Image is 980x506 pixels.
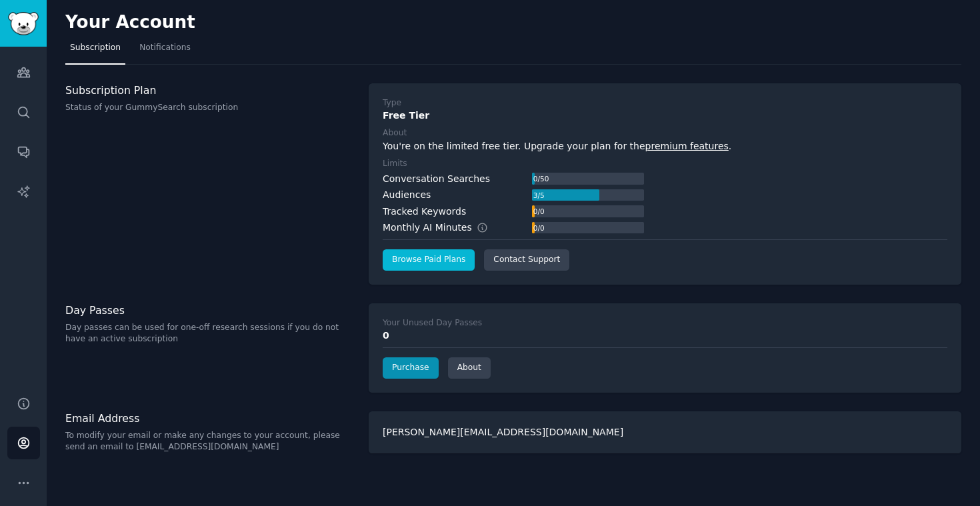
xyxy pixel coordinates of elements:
a: Notifications [135,37,195,65]
div: Type [383,97,401,109]
p: To modify your email or make any changes to your account, please send an email to [EMAIL_ADDRESS]... [65,430,355,453]
p: Day passes can be used for one-off research sessions if you do not have an active subscription [65,322,355,345]
a: Subscription [65,37,125,65]
a: Browse Paid Plans [383,249,475,271]
div: Conversation Searches [383,172,490,186]
h3: Email Address [65,411,355,425]
div: 0 / 50 [532,173,550,185]
div: 3 / 5 [532,189,545,201]
div: 0 / 0 [532,222,545,234]
div: Audiences [383,188,431,202]
a: Purchase [383,357,439,379]
div: 0 [383,329,947,343]
div: 0 / 0 [532,205,545,217]
img: GummySearch logo [8,12,39,35]
span: Subscription [70,42,121,54]
div: Tracked Keywords [383,205,466,219]
a: About [448,357,491,379]
p: Status of your GummySearch subscription [65,102,355,114]
div: [PERSON_NAME][EMAIL_ADDRESS][DOMAIN_NAME] [369,411,961,453]
div: Free Tier [383,109,947,123]
div: About [383,127,407,139]
h3: Day Passes [65,303,355,317]
h3: Subscription Plan [65,83,355,97]
div: Limits [383,158,407,170]
h2: Your Account [65,12,195,33]
div: Monthly AI Minutes [383,221,502,235]
div: Your Unused Day Passes [383,317,482,329]
a: Contact Support [484,249,569,271]
span: Notifications [139,42,191,54]
div: You're on the limited free tier. Upgrade your plan for the . [383,139,947,153]
a: premium features [645,141,729,151]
